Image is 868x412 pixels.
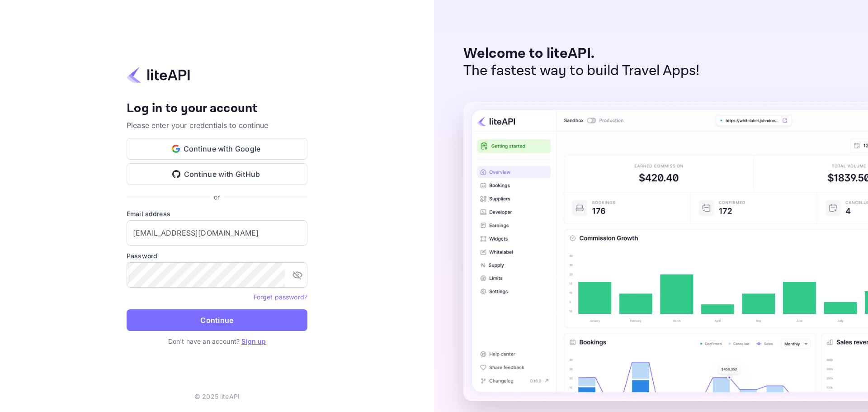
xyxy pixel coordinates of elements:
a: Sign up [241,337,266,345]
p: Please enter your credentials to continue [127,120,307,131]
p: or [214,192,220,202]
a: Forget password? [254,292,307,301]
img: liteapi [127,66,190,84]
input: Enter your email address [127,220,307,246]
button: toggle password visibility [288,266,307,284]
button: Continue with GitHub [127,163,307,185]
p: The fastest way to build Travel Apps! [463,62,700,80]
h4: Log in to your account [127,101,307,117]
a: Forget password? [254,293,307,301]
label: Email address [127,209,307,218]
p: Don't have an account? [127,336,307,346]
p: Welcome to liteAPI. [463,45,700,62]
button: Continue [127,309,307,331]
button: Continue with Google [127,138,307,160]
label: Password [127,251,307,260]
p: © 2025 liteAPI [194,392,240,401]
